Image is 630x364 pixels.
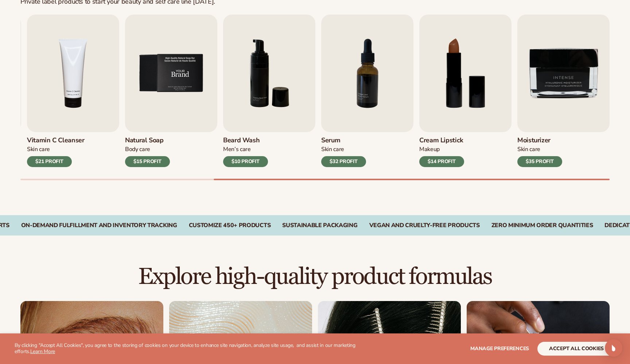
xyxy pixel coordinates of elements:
[189,222,271,229] div: CUSTOMIZE 450+ PRODUCTS
[223,156,268,167] div: $10 PROFIT
[517,156,562,167] div: $35 PROFIT
[517,15,610,167] a: 9 / 9
[125,15,217,132] img: Shopify Image 9
[419,15,512,167] a: 8 / 9
[419,146,464,153] div: Makeup
[491,222,593,229] div: ZERO MINIMUM ORDER QUANTITIES
[223,15,315,167] a: 6 / 9
[125,156,170,167] div: $15 PROFIT
[282,222,357,229] div: SUSTAINABLE PACKAGING
[30,348,55,355] a: Learn More
[125,136,170,145] h3: Natural Soap
[27,146,85,153] div: Skin Care
[321,136,366,145] h3: Serum
[517,146,562,153] div: Skin Care
[470,342,529,356] button: Manage preferences
[27,156,72,167] div: $21 PROFIT
[125,146,170,153] div: Body Care
[223,146,268,153] div: Men’s Care
[125,15,217,167] a: 5 / 9
[321,146,366,153] div: Skin Care
[470,345,529,352] span: Manage preferences
[21,222,177,229] div: On-Demand Fulfillment and Inventory Tracking
[419,136,464,145] h3: Cream Lipstick
[419,156,464,167] div: $14 PROFIT
[27,136,85,145] h3: Vitamin C Cleanser
[537,342,615,356] button: accept all cookies
[27,15,119,167] a: 4 / 9
[517,136,562,145] h3: Moisturizer
[369,222,480,229] div: VEGAN AND CRUELTY-FREE PRODUCTS
[321,156,366,167] div: $32 PROFIT
[605,339,622,357] div: Open Intercom Messenger
[223,136,268,145] h3: Beard Wash
[321,15,413,167] a: 7 / 9
[15,343,374,355] p: By clicking "Accept All Cookies", you agree to the storing of cookies on your device to enhance s...
[20,265,610,289] h2: Explore high-quality product formulas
